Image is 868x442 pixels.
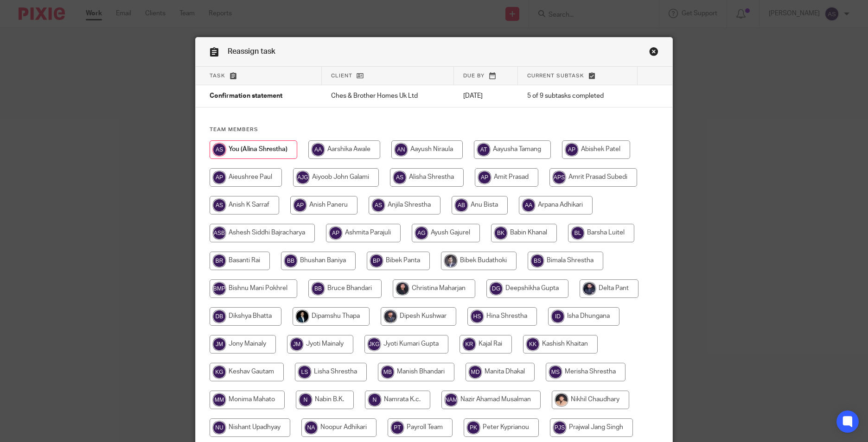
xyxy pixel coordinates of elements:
[210,93,282,100] span: Confirmation statement
[210,126,658,133] h4: Team members
[463,91,509,101] p: [DATE]
[463,73,485,78] span: Due by
[527,73,584,78] span: Current subtask
[228,48,275,55] span: Reassign task
[331,73,352,78] span: Client
[210,73,225,78] span: Task
[649,47,658,59] a: Close this dialog window
[518,85,637,107] td: 5 of 9 subtasks completed
[331,91,445,101] p: Ches & Brother Homes Uk Ltd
